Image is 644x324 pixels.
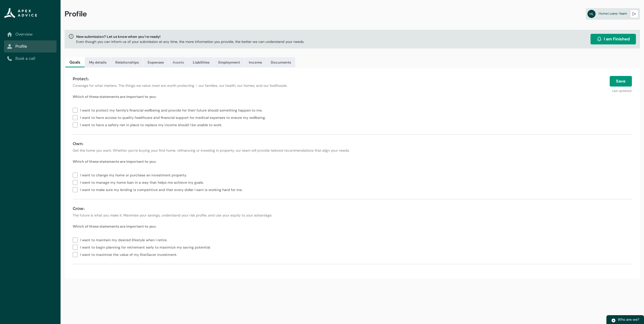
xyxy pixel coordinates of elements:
[214,57,244,67] a: Employment
[618,317,639,322] span: Who are we?
[266,57,295,67] a: Documents
[73,206,632,212] h4: Grow:
[80,178,206,186] span: I want to manage my home loan in a way that helps me achieve my goals.
[7,31,53,37] a: Overview
[449,87,632,93] p: Last updated:
[80,243,213,251] span: I want to begin planning for retirement early to maximize my saving potential.
[73,141,632,147] h4: Own:
[76,34,304,39] span: New submission? Let us know when you’re ready!
[630,10,638,18] button: Logout
[586,8,640,20] a: HLHome Loans-Team
[7,43,53,49] a: Profile
[73,148,632,153] p: Get the home you want. Whether you’re buying your first home, refinancing or investing in propert...
[143,57,168,67] a: Expenses
[73,213,632,218] p: The future is what you make it. Maximise your savings, understand your risk profile, and use your...
[80,121,224,128] span: I want to have a safety net in place to replace my income should I be unable to work.
[7,56,53,62] a: Book a call
[80,171,189,178] span: I want to change my home or purchase an investment property.
[604,36,630,42] span: I am Finished
[73,159,632,164] p: Which of these statements are important to you:
[85,57,111,67] a: My details
[80,114,268,121] span: I want to have access to quality healthcare and financial support for medical expenses to ensure ...
[599,11,627,16] span: Home Loans-Team
[611,318,616,323] img: play.svg
[65,57,85,67] a: Goals
[245,57,266,67] a: Income
[597,37,602,42] img: alarm.svg
[73,224,632,229] p: Which of these statements are important to you:
[76,39,304,44] p: Even though you can inform us of your submission at any time, the more information you provide, t...
[189,57,214,67] a: Liabilities
[610,76,632,87] button: Save
[587,10,596,18] abbr: HL
[65,9,87,19] span: Profile
[111,57,143,67] a: Relationships
[4,8,37,18] img: Apex Advice Group
[591,34,636,44] button: I am Finished
[80,251,179,258] span: I want to maximise the value of my KiwiSaver investment.
[80,186,245,193] span: I want to make sure my lending is competitive and that every dollar I earn is working hard for me.
[73,76,443,82] h4: Protect:
[80,236,169,243] span: I want to maintain my desired lifestyle when I retire.
[80,106,264,114] span: I want to protect my family's financial wellbeing and provide for their future should something h...
[73,94,632,99] p: Which of these statements are important to you:
[73,83,443,88] p: Coverage for what matters. The things we value most are worth protecting – our families, our heal...
[4,28,57,65] nav: Sub page
[168,57,188,67] a: Assets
